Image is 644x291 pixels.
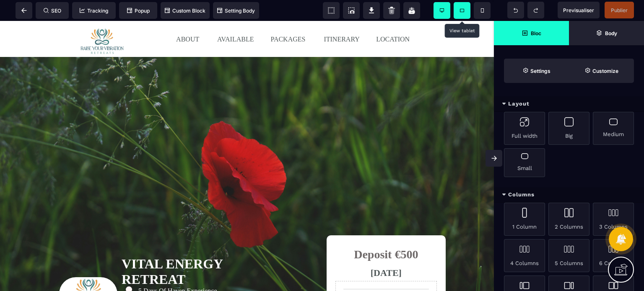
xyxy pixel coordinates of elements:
[343,2,360,19] span: Screenshot
[494,96,644,112] div: Layout
[80,8,108,14] span: Tracking
[165,8,205,14] span: Custom Block
[569,21,644,45] span: Open Layer Manager
[563,7,594,13] span: Previsualiser
[548,112,589,145] div: Big
[494,187,644,203] div: Columns
[504,59,569,83] span: Settings
[343,223,429,245] h2: Deposit €500
[122,235,278,266] div: VITAL ENERGY RETREAT
[593,203,634,236] div: 3 Columns
[592,68,618,74] strong: Customize
[44,8,61,14] span: SEO
[548,203,589,236] div: 2 Columns
[504,239,545,272] div: 4 Columns
[593,112,634,145] div: Medium
[605,30,617,36] strong: Body
[217,8,255,14] span: Setting Body
[611,7,628,13] span: Publier
[59,256,117,289] img: 8ea6e6448278f8bdab73ee5f4a6cfd9b_tmpg9umrs3l-_1_.png
[127,8,150,14] span: Popup
[558,2,600,18] span: Preview
[343,245,429,260] text: [DATE]
[569,59,634,83] span: Open Style Manager
[494,21,569,45] span: Open Blocks
[504,203,545,236] div: 1 Column
[75,6,128,36] img: 8ea6e6448278f8bdab73ee5f4a6cfd9b_tmpg9umrs3l-_1_.png
[593,239,634,272] div: 6 Columns
[504,112,545,145] div: Full width
[531,30,541,36] strong: Bloc
[167,13,418,24] text: ABOUT AVAILABLE PACKAGES ITINERARY LOCATION
[323,2,340,19] span: View components
[548,239,589,272] div: 5 Columns
[530,68,551,74] strong: Settings
[138,266,276,274] div: 5 Days Of Haven Experience
[504,148,545,177] div: Small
